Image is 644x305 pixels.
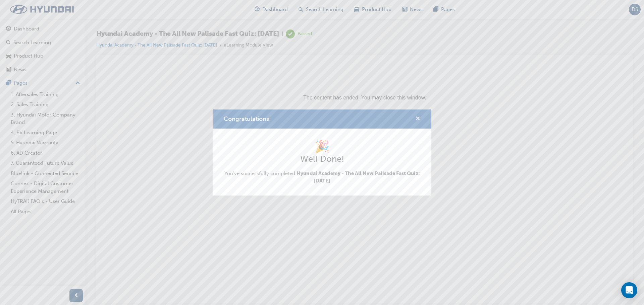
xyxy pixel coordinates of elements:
[224,115,271,123] span: Congratulations!
[621,282,637,298] div: Open Intercom Messenger
[3,5,524,35] p: The content has ended. You may close this window.
[415,115,420,123] button: cross-icon
[213,109,431,196] div: Congratulations!
[224,154,420,164] h2: Well Done!
[415,116,420,122] span: cross-icon
[224,170,420,185] span: You've successfully completed
[297,170,420,184] span: Hyundai Academy - The All New Palisade Fast Quiz: [DATE]
[224,139,420,154] h1: 🎉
